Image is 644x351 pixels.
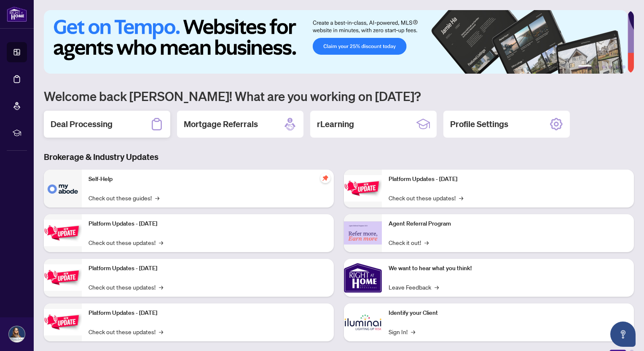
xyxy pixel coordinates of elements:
a: Check out these updates!→ [389,193,463,202]
a: Sign In!→ [389,327,415,336]
span: → [459,193,463,202]
img: Profile Icon [9,326,25,342]
a: Check it out!→ [389,238,429,247]
img: Platform Updates - July 21, 2025 [44,264,82,291]
span: → [159,327,163,336]
p: Platform Updates - [DATE] [89,308,327,318]
button: 5 [615,65,619,69]
p: Platform Updates - [DATE] [89,264,327,273]
button: 1 [578,65,592,69]
p: Identify your Client [389,308,627,318]
img: Identify your Client [344,303,382,341]
h2: Profile Settings [450,118,508,130]
h2: Mortgage Referrals [184,118,258,130]
img: Platform Updates - June 23, 2025 [344,175,382,202]
h2: Deal Processing [51,118,113,130]
img: Slide 0 [44,10,628,74]
span: → [435,282,439,292]
a: Check out these updates!→ [89,238,163,247]
span: → [159,282,163,292]
span: → [411,327,415,336]
span: → [159,238,163,247]
h2: rLearning [317,118,354,130]
img: Self-Help [44,170,82,207]
img: Platform Updates - September 16, 2025 [44,220,82,246]
button: Open asap [610,322,636,347]
h1: Welcome back [PERSON_NAME]! What are you working on [DATE]? [44,88,634,104]
button: 6 [622,65,625,69]
button: 4 [609,65,612,69]
p: Self-Help [89,175,327,184]
img: Agent Referral Program [344,221,382,245]
img: We want to hear what you think! [344,259,382,297]
img: Platform Updates - July 8, 2025 [44,309,82,335]
p: We want to hear what you think! [389,264,627,273]
button: 2 [595,65,598,69]
p: Platform Updates - [DATE] [389,175,627,184]
a: Check out these updates!→ [89,327,163,336]
img: logo [7,6,27,22]
p: Platform Updates - [DATE] [89,219,327,229]
button: 3 [602,65,605,69]
a: Check out these guides!→ [89,193,159,202]
a: Check out these updates!→ [89,282,163,292]
a: Leave Feedback→ [389,282,439,292]
h3: Brokerage & Industry Updates [44,151,634,163]
span: → [155,193,159,202]
p: Agent Referral Program [389,219,627,229]
span: pushpin [320,173,330,183]
span: → [424,238,429,247]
